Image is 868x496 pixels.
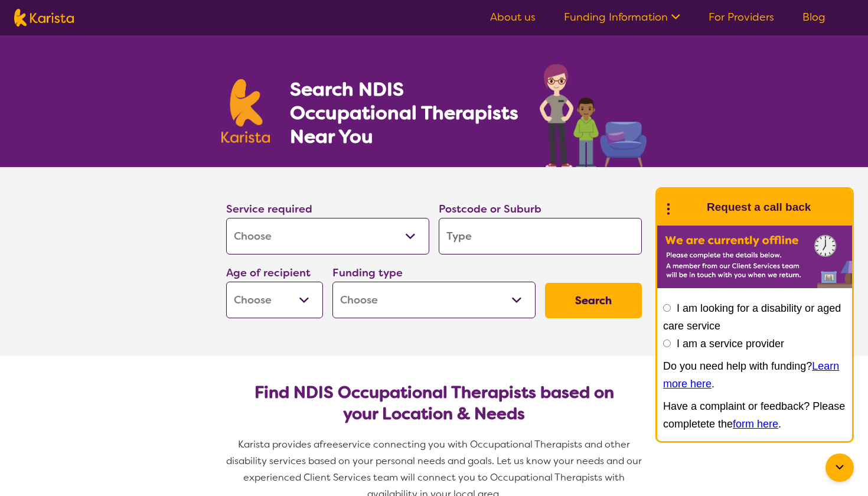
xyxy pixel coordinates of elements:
[236,382,632,425] h2: Find NDIS Occupational Therapists based on your Location & Needs
[663,397,846,433] p: Have a complaint or feedback? Please completete the .
[221,79,270,143] img: Karista logo
[14,9,74,27] img: Karista logo
[733,418,778,430] a: form here
[663,357,846,393] p: Do you need help with funding? .
[677,338,784,350] label: I am a service provider
[238,438,319,451] span: Karista provides a
[540,64,647,167] img: occupational-therapy
[290,77,520,148] h1: Search NDIS Occupational Therapists Near You
[226,266,311,280] label: Age of recipient
[319,438,338,451] span: free
[490,10,536,24] a: About us
[707,198,811,216] h1: Request a call back
[663,302,841,332] label: I am looking for a disability or aged care service
[676,195,700,219] img: Karista
[226,202,312,216] label: Service required
[802,10,825,24] a: Blog
[709,10,774,24] a: For Providers
[657,226,852,288] img: Karista offline chat form to request call back
[332,266,403,280] label: Funding type
[564,10,680,24] a: Funding Information
[439,202,541,216] label: Postcode or Suburb
[545,283,642,318] button: Search
[439,218,642,254] input: Type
